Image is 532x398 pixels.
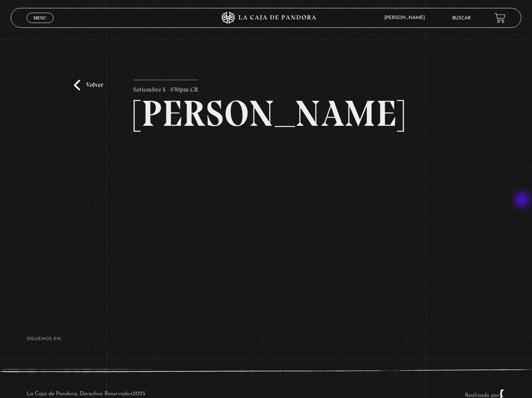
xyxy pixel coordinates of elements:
span: [PERSON_NAME] [380,15,433,20]
a: Volver [74,80,103,90]
h2: [PERSON_NAME] [133,95,399,132]
h4: SÍguenos en: [27,337,505,341]
span: Menu [33,15,46,20]
iframe: Dailymotion video player – MARIA GABRIELA PROGRAMA [133,144,399,293]
a: Buscar [452,16,471,21]
span: Cerrar [31,22,50,28]
a: View your shopping cart [495,13,505,23]
p: Setiembre 4 - 830pm CR [133,80,198,96]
